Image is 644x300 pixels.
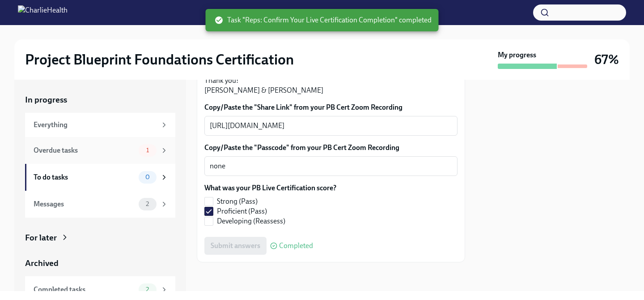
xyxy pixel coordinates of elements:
[204,183,336,193] label: What was your PB Live Certification score?
[34,199,135,209] div: Messages
[210,120,452,131] textarea: [URL][DOMAIN_NAME]
[141,147,154,154] span: 1
[204,76,458,95] p: Thank you! [PERSON_NAME] & [PERSON_NAME]
[25,232,57,244] div: For later
[217,216,285,226] span: Developing (Reassess)
[25,51,294,69] h2: Project Blueprint Foundations Certification
[279,242,313,249] span: Completed
[204,103,458,112] label: Copy/Paste the "Share Link" from your PB Cert Zoom Recording
[25,137,175,164] a: Overdue tasks1
[34,146,135,155] div: Overdue tasks
[25,232,175,244] a: For later
[25,94,175,106] a: In progress
[140,286,154,293] span: 2
[34,172,135,182] div: To do tasks
[594,51,619,68] h3: 67%
[140,174,155,180] span: 0
[498,50,536,60] strong: My progress
[18,5,68,20] img: CharlieHealth
[215,15,432,25] span: Task "Reps: Confirm Your Live Certification Completion" completed
[217,197,258,206] span: Strong (Pass)
[25,257,175,269] a: Archived
[140,201,154,207] span: 2
[204,143,458,153] label: Copy/Paste the "Passcode" from your PB Cert Zoom Recording
[210,161,452,171] textarea: none
[34,120,157,130] div: Everything
[34,285,135,295] div: Completed tasks
[25,113,175,137] a: Everything
[25,191,175,218] a: Messages2
[25,164,175,191] a: To do tasks0
[217,206,267,216] span: Proficient (Pass)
